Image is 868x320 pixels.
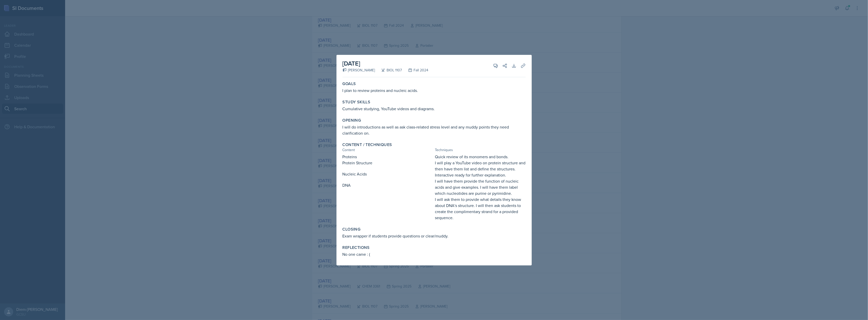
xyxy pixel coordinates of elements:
p: I will play a YouTube video on protein structure and then have them list and define the structure... [435,160,526,178]
p: I will do introductions as well as ask class-related stress level and any muddy points they need ... [343,124,526,136]
label: Opening [343,118,361,123]
p: I will have them provide the function of nucleic acids and give examples. I will have them label ... [435,178,526,196]
p: I will ask them to provide what details they know about DNA's structure. I will then ask students... [435,196,526,221]
label: Reflections [343,245,370,250]
div: Techniques [435,147,526,153]
p: Nucleic Acids [343,171,433,177]
p: Protein Structure [343,160,433,166]
div: Fall 2024 [402,68,429,73]
p: Exam wrapper if students provide questions or clear/muddy. [343,233,526,239]
div: Content [343,147,433,153]
label: Study Skills [343,100,371,105]
p: I plan to review proteins and nucleic acids. [343,87,526,93]
label: Closing [343,227,361,232]
p: Cumulative studying, YouTube videos and diagrams. [343,106,526,112]
p: Quick review of its monomers and bonds. [435,154,526,160]
label: Goals [343,81,356,86]
h2: [DATE] [343,59,429,68]
p: DNA [343,182,433,188]
div: BIOL 1107 [375,68,402,73]
div: [PERSON_NAME] [343,68,375,73]
p: No one came : ( [343,251,526,257]
p: Proteins [343,154,433,160]
label: Content / Techniques [343,142,392,147]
